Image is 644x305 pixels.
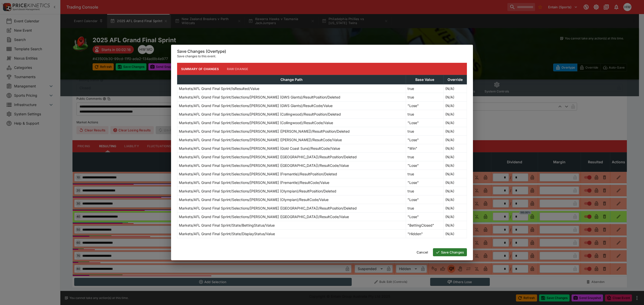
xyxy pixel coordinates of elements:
[406,195,444,204] td: "Lose"
[406,153,444,161] td: true
[177,54,467,59] p: Save changes to this event.
[223,63,252,75] button: Raw Change
[179,120,333,125] p: Markets/AFL Grand Final Sprint/Selections/[PERSON_NAME] (Collingwood)/ResultCode/Value
[179,86,259,91] p: Markets/AFL Grand Final Sprint/IsResulted/Value
[406,110,444,119] td: true
[444,144,467,153] td: (N/A)
[444,136,467,144] td: (N/A)
[179,129,350,134] p: Markets/AFL Grand Final Sprint/Selections/[PERSON_NAME] ([PERSON_NAME])/ResultPosition/Deleted
[179,146,340,151] p: Markets/AFL Grand Final Sprint/Selections/[PERSON_NAME] (Gold Coast Suns)/ResultCode/Value
[444,153,467,161] td: (N/A)
[179,112,341,117] p: Markets/AFL Grand Final Sprint/Selections/[PERSON_NAME] (Collingwood)/ResultPosition/Deleted
[406,187,444,195] td: true
[406,84,444,93] td: true
[444,230,467,238] td: (N/A)
[406,101,444,110] td: "Lose"
[444,110,467,119] td: (N/A)
[179,171,337,177] p: Markets/AFL Grand Final Sprint/Selections/[PERSON_NAME] (Fremantle)/ResultPosition/Deleted
[444,195,467,204] td: (N/A)
[179,180,329,185] p: Markets/AFL Grand Final Sprint/Selections/[PERSON_NAME] (Fremantle)/ResultCode/Value
[179,154,357,160] p: Markets/AFL Grand Final Sprint/Selections/[PERSON_NAME] ([GEOGRAPHIC_DATA])/ResultPosition/Deleted
[406,144,444,153] td: "Win"
[179,206,357,211] p: Markets/AFL Grand Final Sprint/Selections/[PERSON_NAME] ([GEOGRAPHIC_DATA])/ResultPosition/Deleted
[444,170,467,178] td: (N/A)
[414,248,431,256] button: Cancel
[177,63,223,75] button: Summary of Changes
[406,75,444,84] th: Base Value
[406,170,444,178] td: true
[406,161,444,170] td: "Lose"
[179,188,336,194] p: Markets/AFL Grand Final Sprint/Selections/[PERSON_NAME] (Olympian)/ResultPosition/Deleted
[444,119,467,127] td: (N/A)
[444,127,467,136] td: (N/A)
[444,221,467,230] td: (N/A)
[444,213,467,221] td: (N/A)
[406,93,444,101] td: true
[179,231,275,236] p: Markets/AFL Grand Final Sprint/State/DisplayStatus/Value
[406,221,444,230] td: "BettingClosed"
[433,248,467,256] button: Save Changes
[179,197,329,202] p: Markets/AFL Grand Final Sprint/Selections/[PERSON_NAME] (Olympian)/ResultCode/Value
[177,75,406,84] th: Change Path
[406,230,444,238] td: "Hidden"
[406,178,444,187] td: "Lose"
[406,136,444,144] td: "Lose"
[179,103,333,108] p: Markets/AFL Grand Final Sprint/Selections/[PERSON_NAME] (GWS Giants)/ResultCode/Value
[177,49,467,54] h6: Save Changes (Overtype)
[444,84,467,93] td: (N/A)
[179,137,342,142] p: Markets/AFL Grand Final Sprint/Selections/[PERSON_NAME] ([PERSON_NAME])/ResultCode/Value
[179,214,349,219] p: Markets/AFL Grand Final Sprint/Selections/[PERSON_NAME] ([GEOGRAPHIC_DATA])/ResultCode/Value
[406,127,444,136] td: true
[444,178,467,187] td: (N/A)
[444,75,467,84] th: Override
[444,101,467,110] td: (N/A)
[444,187,467,195] td: (N/A)
[444,161,467,170] td: (N/A)
[444,93,467,101] td: (N/A)
[179,163,349,168] p: Markets/AFL Grand Final Sprint/Selections/[PERSON_NAME] ([GEOGRAPHIC_DATA])/ResultCode/Value
[444,204,467,213] td: (N/A)
[406,213,444,221] td: "Lose"
[179,223,275,228] p: Markets/AFL Grand Final Sprint/State/BettingStatus/Value
[179,94,340,100] p: Markets/AFL Grand Final Sprint/Selections/[PERSON_NAME] (GWS Giants)/ResultPosition/Deleted
[406,204,444,213] td: true
[406,119,444,127] td: "Lose"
